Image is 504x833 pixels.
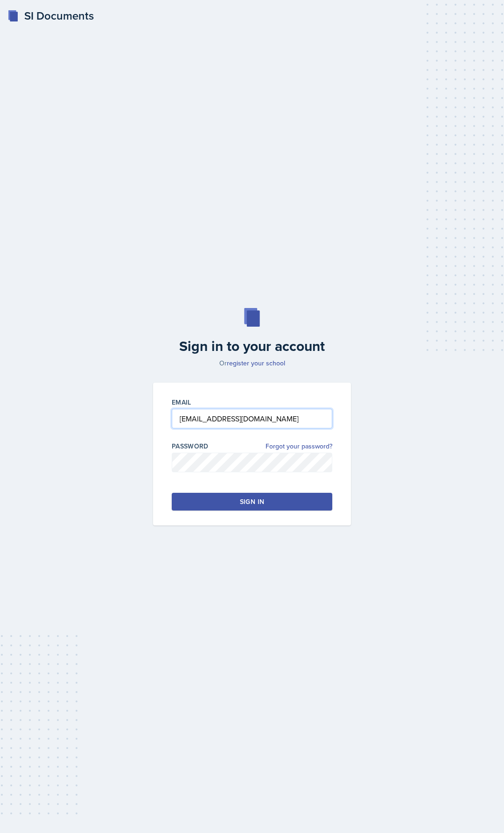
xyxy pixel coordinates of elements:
div: Sign in [240,497,264,506]
a: SI Documents [7,7,94,24]
a: Forgot your password? [266,441,332,451]
h2: Sign in to your account [147,338,357,355]
a: register your school [227,358,285,368]
input: Email [172,409,332,428]
label: Password [172,441,209,451]
label: Email [172,398,191,407]
button: Sign in [172,493,332,511]
p: Or [147,358,357,368]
